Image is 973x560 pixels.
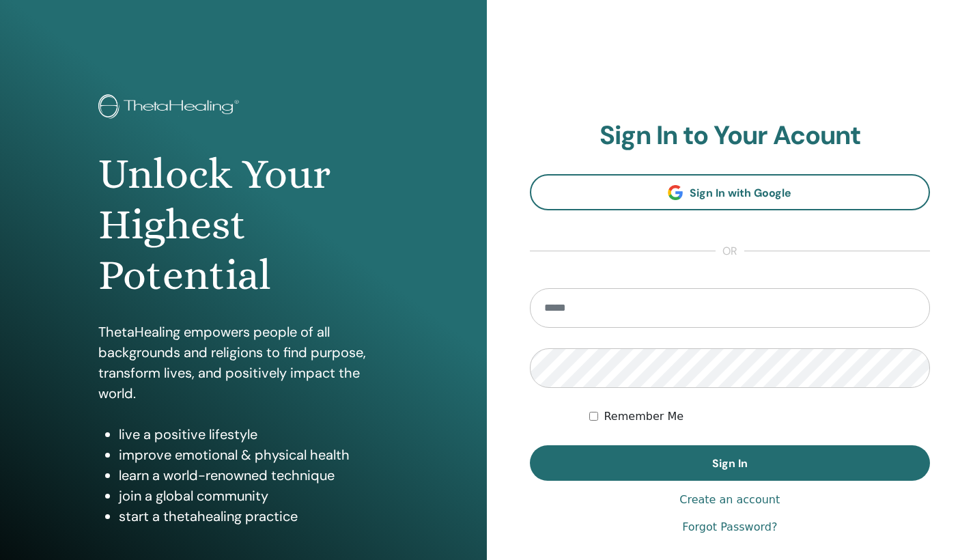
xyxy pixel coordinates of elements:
li: join a global community [119,486,389,506]
label: Remember Me [604,408,683,425]
a: Create an account [679,492,780,508]
h2: Sign In to Your Acount [530,120,931,152]
div: Keep me authenticated indefinitely or until I manually logout [589,408,930,425]
p: ThetaHealing empowers people of all backgrounds and religions to find purpose, transform lives, a... [98,322,389,404]
a: Sign In with Google [530,174,931,210]
span: or [716,243,744,260]
a: Forgot Password? [682,519,777,535]
button: Sign In [530,445,931,481]
span: Sign In with Google [690,186,791,200]
h1: Unlock Your Highest Potential [98,149,389,301]
span: Sign In [712,456,748,471]
li: learn a world-renowned technique [119,465,389,486]
li: improve emotional & physical health [119,445,389,465]
li: start a thetahealing practice [119,506,389,527]
li: live a positive lifestyle [119,424,389,445]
